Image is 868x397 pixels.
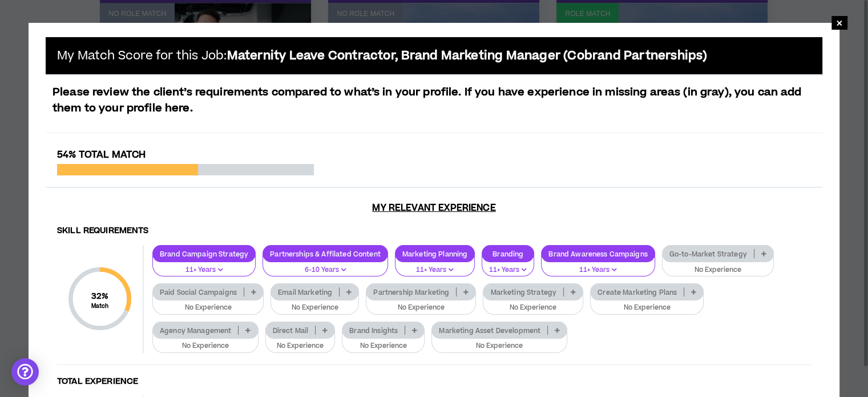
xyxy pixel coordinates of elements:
[278,303,352,313] p: No Experience
[395,250,475,258] p: Marketing Planning
[663,250,754,258] p: Go-to-Market Strategy
[263,255,387,277] button: 6-10 Years
[152,293,264,315] button: No Experience
[265,331,336,353] button: No Experience
[431,331,567,353] button: No Experience
[590,293,704,315] button: No Experience
[153,250,255,258] p: Brand Campaign Strategy
[482,250,534,258] p: Branding
[366,293,476,315] button: No Experience
[342,331,425,353] button: No Experience
[402,265,468,275] p: 11+ Years
[57,148,146,162] span: 54% Total Match
[91,302,109,310] small: Match
[153,326,238,335] p: Agency Management
[542,250,655,258] p: Brand Awareness Campaigns
[432,326,547,335] p: Marketing Asset Development
[541,255,655,277] button: 11+ Years
[482,255,534,277] button: 11+ Years
[152,331,259,353] button: No Experience
[46,202,822,214] h3: My Relevant Experience
[836,16,843,30] span: ×
[57,376,811,387] h4: Total Experience
[273,341,328,351] p: No Experience
[489,265,527,275] p: 11+ Years
[662,255,774,277] button: No Experience
[490,303,576,313] p: No Experience
[271,293,359,315] button: No Experience
[91,290,109,302] span: 32 %
[160,341,251,351] p: No Experience
[483,293,583,315] button: No Experience
[153,288,244,296] p: Paid Social Campaigns
[57,49,707,63] h5: My Match Score for this Job:
[597,303,696,313] p: No Experience
[263,250,387,258] p: Partnerships & Affilated Content
[483,288,563,296] p: Marketing Strategy
[669,265,766,275] p: No Experience
[395,255,475,277] button: 11+ Years
[548,265,648,275] p: 11+ Years
[227,47,708,64] b: Maternity Leave Contractor, Brand Marketing Manager (Cobrand Partnerships)
[373,303,469,313] p: No Experience
[591,288,684,296] p: Create Marketing Plans
[152,255,256,277] button: 11+ Years
[57,226,811,236] h4: Skill Requirements
[160,265,248,275] p: 11+ Years
[366,288,456,296] p: Partnership Marketing
[342,326,405,335] p: Brand Insights
[266,326,316,335] p: Direct Mail
[349,341,417,351] p: No Experience
[270,265,380,275] p: 6-10 Years
[271,288,339,296] p: Email Marketing
[11,358,39,386] div: Open Intercom Messenger
[46,85,822,117] p: Please review the client’s requirements compared to what’s in your profile. If you have experienc...
[160,303,256,313] p: No Experience
[439,341,560,351] p: No Experience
